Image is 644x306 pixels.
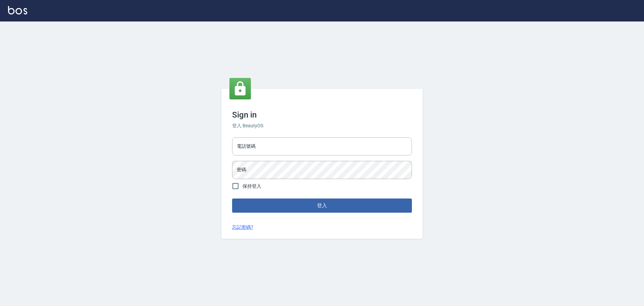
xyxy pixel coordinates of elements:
button: 登入 [232,199,412,213]
h3: Sign in [232,110,412,120]
a: 忘記密碼? [232,224,253,231]
h6: 登入 BeautyOS [232,122,412,129]
span: 保持登入 [243,183,261,190]
img: Logo [8,6,27,14]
